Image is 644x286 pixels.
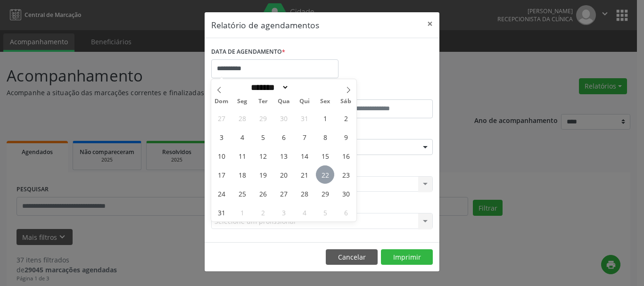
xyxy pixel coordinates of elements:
span: Setembro 1, 2025 [233,203,251,221]
span: Julho 31, 2025 [295,109,314,127]
span: Agosto 24, 2025 [212,184,231,203]
span: Agosto 14, 2025 [295,147,314,165]
span: Agosto 21, 2025 [295,165,314,184]
span: Agosto 31, 2025 [212,203,231,221]
span: Agosto 30, 2025 [337,184,355,203]
span: Setembro 3, 2025 [274,203,293,221]
span: Setembro 4, 2025 [295,203,314,221]
span: Ter [253,98,273,105]
span: Agosto 18, 2025 [233,165,251,184]
span: Agosto 7, 2025 [295,128,314,146]
span: Setembro 6, 2025 [337,203,355,221]
span: Agosto 4, 2025 [233,128,251,146]
span: Agosto 10, 2025 [212,147,231,165]
span: Agosto 6, 2025 [274,128,293,146]
span: Agosto 16, 2025 [337,147,355,165]
span: Agosto 11, 2025 [233,147,251,165]
span: Setembro 2, 2025 [254,203,272,221]
span: Dom [211,98,232,105]
span: Agosto 26, 2025 [254,184,272,203]
span: Sáb [336,98,356,105]
span: Agosto 20, 2025 [274,165,293,184]
span: Julho 30, 2025 [274,109,293,127]
span: Agosto 27, 2025 [274,184,293,203]
span: Agosto 25, 2025 [233,184,251,203]
span: Qui [294,98,315,105]
span: Agosto 1, 2025 [316,109,334,127]
select: Month [248,82,289,92]
h5: Relatório de agendamentos [211,19,319,31]
span: Julho 29, 2025 [254,109,272,127]
span: Agosto 29, 2025 [316,184,334,203]
span: Agosto 22, 2025 [316,165,334,184]
button: Close [421,12,439,35]
span: Agosto 17, 2025 [212,165,231,184]
span: Sex [315,98,336,105]
label: ATÉ [324,85,433,99]
span: Seg [232,98,253,105]
span: Setembro 5, 2025 [316,203,334,221]
span: Agosto 5, 2025 [254,128,272,146]
span: Agosto 3, 2025 [212,128,231,146]
span: Agosto 15, 2025 [316,147,334,165]
span: Julho 28, 2025 [233,109,251,127]
span: Agosto 28, 2025 [295,184,314,203]
input: Year [289,82,320,92]
span: Agosto 8, 2025 [316,128,334,146]
span: Agosto 12, 2025 [254,147,272,165]
button: Imprimir [381,249,433,265]
span: Agosto 19, 2025 [254,165,272,184]
span: Agosto 2, 2025 [337,109,355,127]
span: Qua [273,98,294,105]
span: Julho 27, 2025 [212,109,231,127]
span: Agosto 23, 2025 [337,165,355,184]
label: DATA DE AGENDAMENTO [211,45,285,59]
span: Agosto 13, 2025 [274,147,293,165]
button: Cancelar [326,249,378,265]
span: Agosto 9, 2025 [337,128,355,146]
